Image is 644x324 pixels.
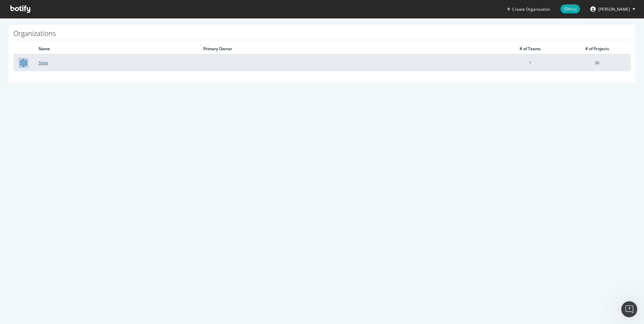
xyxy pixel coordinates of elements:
[39,60,48,66] a: Shipt
[563,44,631,54] th: # of Projects
[585,4,641,14] button: [PERSON_NAME]
[506,6,550,12] button: Create Organization
[13,30,631,40] h1: Organizations
[563,54,631,71] td: 36
[598,6,630,12] span: Lexi Berg
[560,4,580,13] span: Help
[18,58,29,68] img: Shipt
[621,301,637,317] iframe: Intercom live chat
[496,54,563,71] td: 1
[198,44,496,54] th: Primary Owner
[34,44,198,54] th: Name
[496,44,563,54] th: # of Teams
